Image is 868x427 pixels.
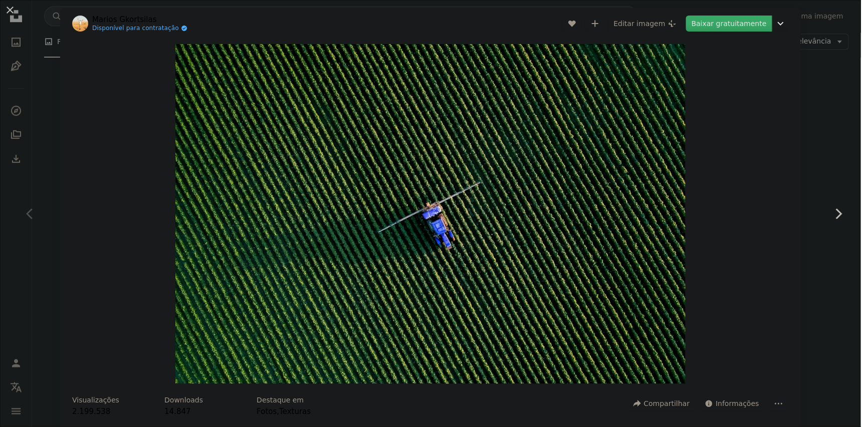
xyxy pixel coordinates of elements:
[72,16,88,32] img: Ir para o perfil de Marios Gkortsilas
[257,407,277,416] a: Fotos
[72,407,110,416] span: 2.199.538
[562,16,581,32] button: Curtir
[808,166,868,262] a: Próximo
[279,407,311,416] a: Texturas
[257,395,304,405] h3: Destaque em
[585,16,604,32] button: Adicionar à coleção
[164,395,203,405] h3: Downloads
[608,16,682,32] button: Editar imagem
[277,407,279,416] span: ,
[92,25,187,33] a: Disponível para contratação
[164,407,191,416] span: 14.847
[175,44,686,383] button: Ampliar esta imagem
[768,395,788,411] button: Mais ações
[772,16,788,32] button: Escolha o tamanho do download
[627,395,695,411] button: Compartilhar esta imagem
[686,16,772,32] a: Baixar gratuitamente
[92,15,187,25] a: Marios Gkortsilas
[643,396,690,411] span: Compartilhar
[716,396,759,411] span: Informações
[699,395,764,411] button: Estatísticas desta imagem
[175,44,686,383] img: um grupo de pessoas empinando pipas no céu
[72,395,119,405] h3: Visualizações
